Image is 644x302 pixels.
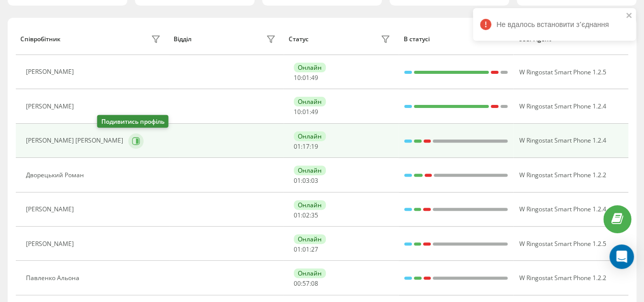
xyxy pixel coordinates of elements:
[289,36,309,43] div: Статус
[26,172,87,179] div: Дворецький Роман
[311,245,318,254] span: 27
[294,74,318,81] div: : :
[294,246,318,253] div: : :
[626,11,633,21] button: close
[294,279,301,288] span: 00
[26,68,76,75] div: [PERSON_NAME]
[26,103,76,110] div: [PERSON_NAME]
[294,177,318,184] div: : :
[294,245,301,254] span: 01
[294,268,326,278] div: Онлайн
[294,97,326,106] div: Онлайн
[311,73,318,82] span: 49
[294,234,326,244] div: Онлайн
[519,205,606,213] span: W Ringostat Smart Phone 1.2.4
[519,171,606,179] span: W Ringostat Smart Phone 1.2.2
[294,166,326,175] div: Онлайн
[294,280,318,287] div: : :
[294,212,318,219] div: : :
[294,107,301,116] span: 10
[20,36,61,43] div: Співробітник
[311,211,318,219] span: 35
[302,245,310,254] span: 01
[97,115,169,128] div: Подивитись профіль
[311,279,318,288] span: 08
[294,131,326,141] div: Онлайн
[311,107,318,116] span: 49
[26,137,126,144] div: [PERSON_NAME] [PERSON_NAME]
[519,239,606,248] span: W Ringostat Smart Phone 1.2.5
[609,244,634,269] div: Open Intercom Messenger
[302,176,310,185] span: 03
[519,68,606,76] span: W Ringostat Smart Phone 1.2.5
[294,176,301,185] span: 01
[294,143,318,150] div: : :
[302,142,310,151] span: 17
[294,211,301,219] span: 01
[311,142,318,151] span: 19
[519,273,606,282] span: W Ringostat Smart Phone 1.2.2
[174,36,191,43] div: Відділ
[294,142,301,151] span: 01
[294,200,326,210] div: Онлайн
[302,211,310,219] span: 02
[26,240,76,248] div: [PERSON_NAME]
[302,107,310,116] span: 01
[473,8,636,41] div: Не вдалось встановити зʼєднання
[311,176,318,185] span: 03
[519,136,606,145] span: W Ringostat Smart Phone 1.2.4
[403,36,509,43] div: В статусі
[26,206,76,213] div: [PERSON_NAME]
[294,73,301,82] span: 10
[302,73,310,82] span: 01
[519,102,606,111] span: W Ringostat Smart Phone 1.2.4
[294,63,326,72] div: Онлайн
[302,279,310,288] span: 57
[26,274,82,282] div: Павленко Альона
[294,108,318,116] div: : :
